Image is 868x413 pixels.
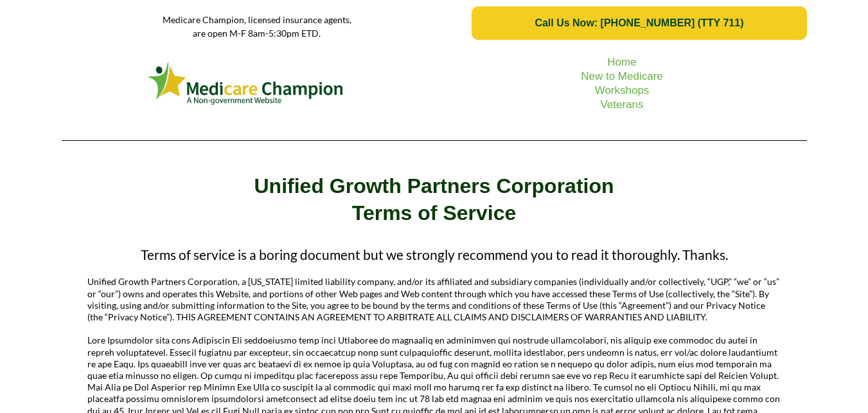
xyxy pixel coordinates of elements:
strong: Unified Growth Partners Corporation [254,174,614,197]
p: Terms of service is a boring document but we strongly recommend you to read it thoroughly. Thanks. [87,246,781,263]
p: Medicare Champion, licensed insurance agents, [62,13,453,26]
a: Veterans [600,98,643,111]
a: Call Us Now: 1-833-823-1990 (TTY 711) [472,6,806,40]
p: are open M-F 8am-5:30pm ETD. [62,26,453,40]
p: Unified Growth Partners Corporation, a [US_STATE] limited liability company, and/or its affiliate... [87,276,781,323]
a: Workshops [595,84,650,96]
a: Home [607,56,636,68]
strong: Terms of Service [352,201,517,225]
a: New to Medicare [581,70,663,82]
span: Call Us Now: [PHONE_NUMBER] (TTY 711) [535,17,743,29]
